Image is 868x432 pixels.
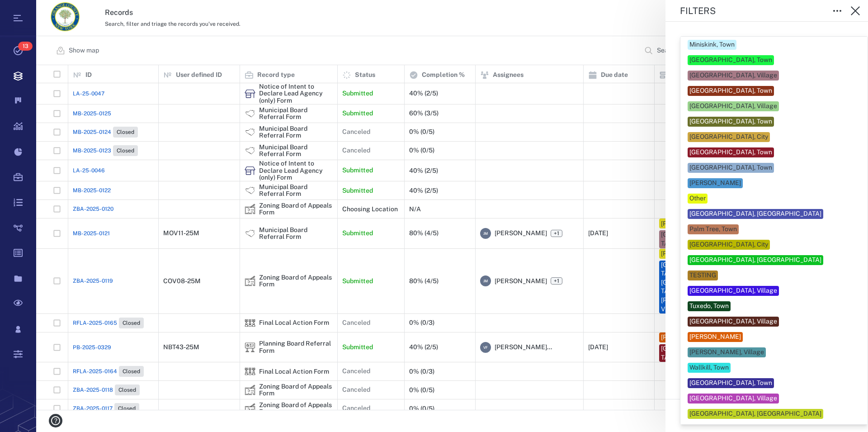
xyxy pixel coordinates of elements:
[689,379,772,388] div: [GEOGRAPHIC_DATA], Town
[689,86,772,95] div: [GEOGRAPHIC_DATA], Town
[689,317,777,326] div: [GEOGRAPHIC_DATA], Village
[689,225,737,234] div: Palm Tree, Town
[689,163,772,172] div: [GEOGRAPHIC_DATA], Town
[689,71,777,80] div: [GEOGRAPHIC_DATA], Village
[689,148,772,157] div: [GEOGRAPHIC_DATA], Town
[689,40,735,49] div: Miniskink, Town
[689,348,764,357] div: [PERSON_NAME], Village
[689,394,777,403] div: [GEOGRAPHIC_DATA], Village
[689,133,768,142] div: [GEOGRAPHIC_DATA], City
[689,363,729,372] div: Wallkill, Town
[689,117,772,126] div: [GEOGRAPHIC_DATA], Town
[689,409,821,418] div: [GEOGRAPHIC_DATA], [GEOGRAPHIC_DATA]
[689,302,729,311] div: Tuxedo, Town
[689,240,768,249] div: [GEOGRAPHIC_DATA], City
[689,271,716,280] div: TESTING
[689,102,777,111] div: [GEOGRAPHIC_DATA], Village
[689,256,821,265] div: [GEOGRAPHIC_DATA], [GEOGRAPHIC_DATA]
[689,209,821,218] div: [GEOGRAPHIC_DATA], [GEOGRAPHIC_DATA]
[689,56,772,65] div: [GEOGRAPHIC_DATA], Town
[689,194,706,203] div: Other
[20,6,39,14] span: Help
[689,332,741,342] div: [PERSON_NAME]
[689,286,777,295] div: [GEOGRAPHIC_DATA], Village
[689,179,741,188] div: [PERSON_NAME]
